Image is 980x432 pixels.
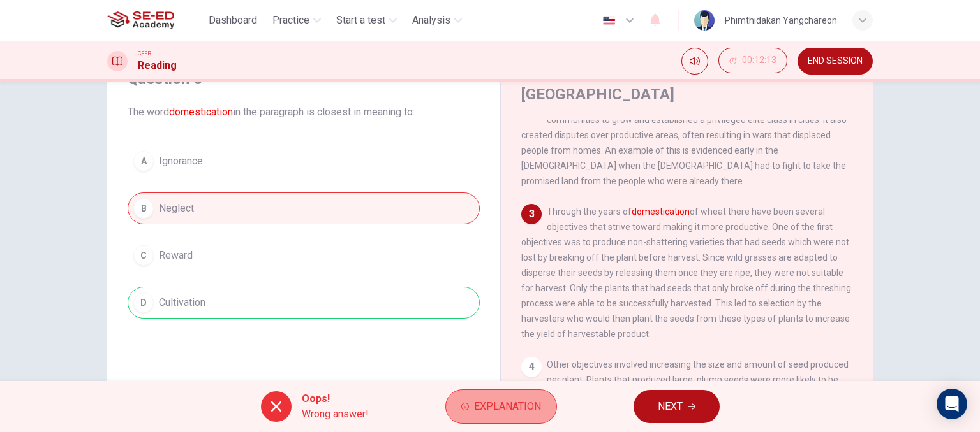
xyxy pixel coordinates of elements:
[521,206,851,339] span: Through the years of of wheat there have been several objectives that strive toward making it mor...
[107,8,204,33] a: SE-ED Academy logo
[521,204,542,224] div: 3
[272,13,309,28] span: Practice
[412,13,450,28] span: Analysis
[798,48,873,75] button: END SESSION
[718,48,787,75] div: Hide
[521,64,849,104] h4: Wild Crops Domestication In [GEOGRAPHIC_DATA]
[937,389,967,419] div: Open Intercom Messenger
[634,390,720,423] button: NEXT
[407,9,467,32] button: Analysis
[521,357,542,377] div: 4
[169,106,233,118] font: domestication
[474,398,541,415] span: Explanation
[204,9,262,32] button: Dashboard
[658,398,683,415] span: NEXT
[302,407,369,422] span: Wrong answer!
[209,13,257,28] span: Dashboard
[331,9,402,32] button: Start a test
[694,10,715,31] img: Profile picture
[601,16,617,25] img: en
[718,48,787,73] button: 00:12:13
[445,389,557,424] button: Explanation
[336,13,385,28] span: Start a test
[138,49,151,58] span: CEFR
[808,56,863,66] span: END SESSION
[302,391,369,407] span: Oops!
[725,13,837,28] div: Phimthidakan Yangchareon
[267,9,326,32] button: Practice
[681,48,708,75] div: Mute
[128,104,480,120] span: The word in the paragraph is closest in meaning to:
[632,206,690,217] font: domestication
[138,58,177,73] h1: Reading
[742,55,776,66] span: 00:12:13
[107,8,174,33] img: SE-ED Academy logo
